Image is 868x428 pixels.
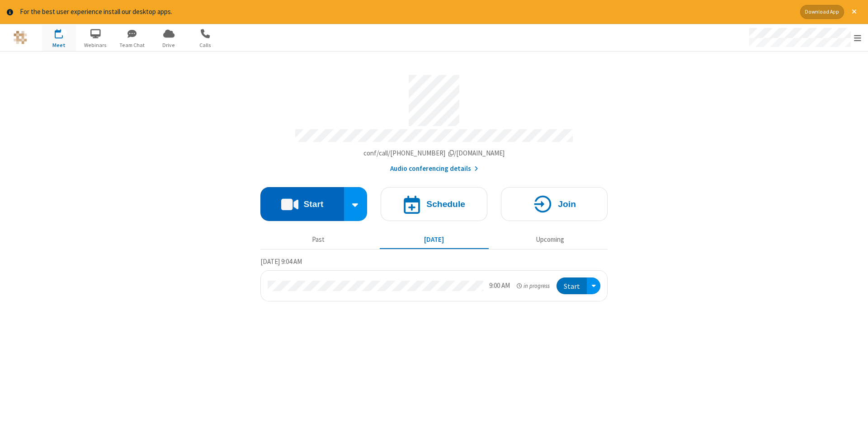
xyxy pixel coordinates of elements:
[115,41,149,49] span: Team Chat
[260,256,608,301] section: Today's Meetings
[303,200,323,208] h4: Start
[558,200,576,208] h4: Join
[800,5,844,19] button: Download App
[557,277,587,294] button: Start
[380,231,489,249] button: [DATE]
[260,187,344,221] button: Start
[61,29,67,36] div: 1
[260,257,302,266] span: [DATE] 9:04 AM
[264,231,373,249] button: Past
[741,24,868,51] div: Open menu
[501,187,608,221] button: Join
[189,41,222,49] span: Calls
[426,200,465,208] h4: Schedule
[495,231,604,249] button: Upcoming
[847,5,861,19] button: Close alert
[20,7,793,17] div: For the best user experience install our desktop apps.
[14,31,27,44] img: QA Selenium DO NOT DELETE OR CHANGE
[79,41,113,49] span: Webinars
[517,282,550,290] em: in progress
[344,187,368,221] div: Start conference options
[587,277,600,294] div: Open menu
[42,41,76,49] span: Meet
[381,187,487,221] button: Schedule
[152,41,186,49] span: Drive
[363,149,505,157] span: Copy my meeting room link
[260,68,608,174] section: Account details
[363,148,505,159] button: Copy my meeting room linkCopy my meeting room link
[390,164,478,174] button: Audio conferencing details
[3,24,37,51] button: Logo
[489,281,510,291] div: 9:00 AM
